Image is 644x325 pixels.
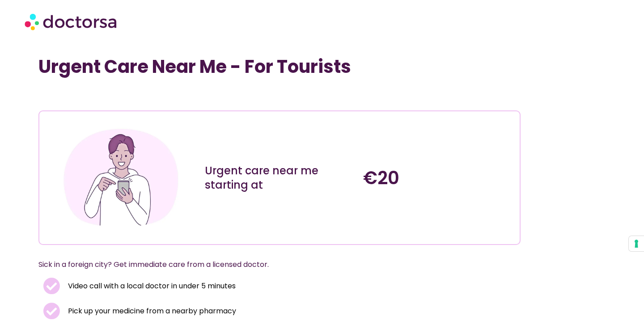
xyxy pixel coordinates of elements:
h4: €20 [363,167,513,189]
button: Your consent preferences for tracking technologies [629,236,644,251]
img: Illustration depicting a young adult in a casual outfit, engaged with their smartphone. They are ... [61,118,181,238]
span: Pick up your medicine from a nearby pharmacy [66,305,236,317]
h3: Urgent care near me starting at [205,164,354,192]
iframe: Customer reviews powered by Trustpilot [43,91,177,101]
h1: Urgent Care Near Me - For Tourists [38,56,520,77]
p: Sick in a foreign city? Get immediate care from a licensed doctor. [38,258,499,271]
span: Video call with a local doctor in under 5 minutes [66,280,236,292]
